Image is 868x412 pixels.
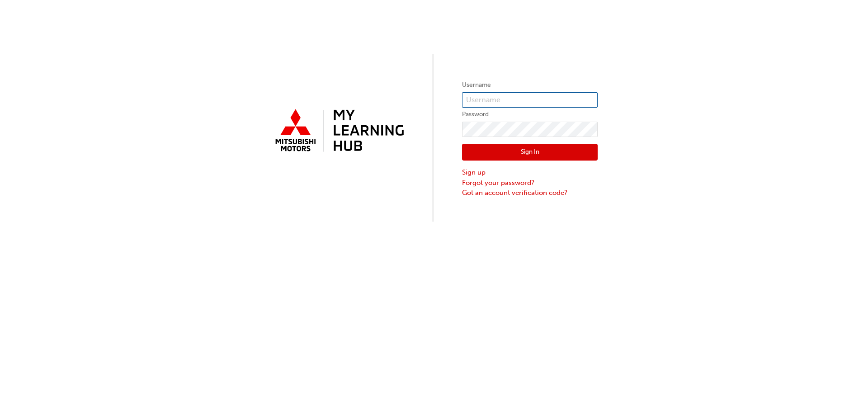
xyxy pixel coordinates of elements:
input: Username [462,92,598,108]
img: mmal [270,105,406,157]
a: Forgot your password? [462,178,598,188]
button: Sign In [462,144,598,161]
a: Sign up [462,167,598,178]
label: Password [462,109,598,120]
label: Username [462,80,598,90]
a: Got an account verification code? [462,188,598,198]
